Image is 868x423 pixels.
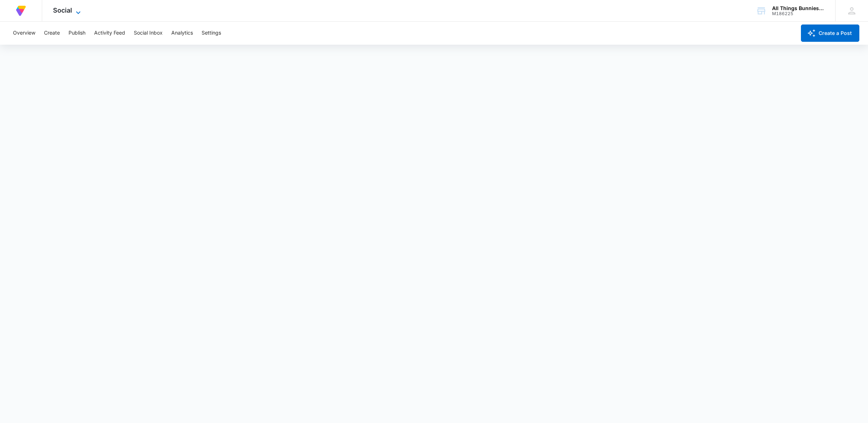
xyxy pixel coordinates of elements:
span: Social [53,6,72,14]
button: Publish [69,22,85,45]
div: account id [772,11,825,16]
img: Volusion [14,4,27,17]
button: Social Inbox [134,22,163,45]
button: Activity Feed [94,22,125,45]
button: Create [44,22,60,45]
button: Settings [202,22,221,45]
button: Analytics [171,22,193,45]
button: Create a Post [801,25,859,42]
div: account name [772,5,825,11]
button: Overview [13,22,35,45]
